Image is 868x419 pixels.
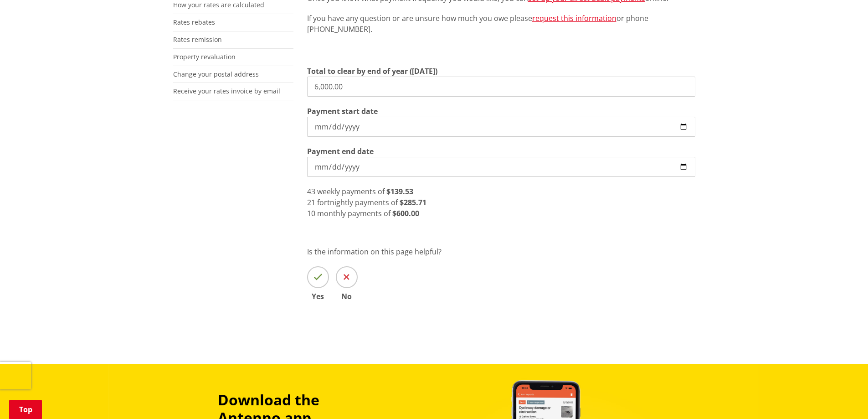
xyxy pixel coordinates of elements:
[173,70,259,78] a: Change your postal address
[307,293,329,300] span: Yes
[307,66,437,77] label: Total to clear by end of year ([DATE])
[386,186,413,197] strong: $139.53
[307,197,315,207] span: 21
[307,13,695,35] p: If you have any question or are unsure how much you owe please or phone [PHONE_NUMBER].
[173,52,236,61] a: Property revaluation
[307,208,315,218] span: 10
[400,197,426,207] strong: $285.71
[307,186,315,197] span: 43
[9,400,42,419] a: Top
[317,197,398,207] span: fortnightly payments of
[532,13,616,23] a: request this information
[173,35,222,44] a: Rates remission
[173,18,215,26] a: Rates rebates
[173,0,264,9] a: How your rates are calculated
[826,381,859,414] iframe: Messenger Launcher
[173,87,280,95] a: Receive your rates invoice by email
[317,186,385,197] span: weekly payments of
[307,246,695,257] p: Is the information on this page helpful?
[317,208,390,218] span: monthly payments of
[336,293,358,300] span: No
[392,208,419,218] strong: $600.00
[307,106,378,117] label: Payment start date
[307,146,374,157] label: Payment end date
